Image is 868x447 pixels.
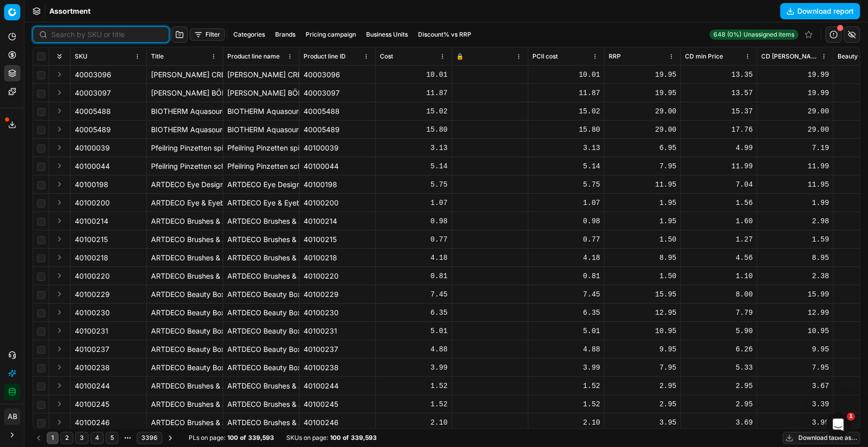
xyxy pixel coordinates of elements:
button: Business Units [362,28,412,41]
div: ARTDECO Brushes & Applicators Transparent Double Lidschattenpinsel No_Color 1 Stk [151,271,219,281]
div: BIOTHERM Aquasource N/A BB Cream Medium A Dore 30 ml [151,125,219,135]
div: 15.37 [685,106,753,116]
div: ARTDECO Beauty Boxes & Bags Trio Magnetbox no_color 1 Stk [227,344,295,354]
button: Expand all [53,50,66,63]
div: ARTDECO Brushes & Applicators Mini Double Lidschattenapplikator No_Color 1 Stk [227,216,295,226]
span: AB [5,409,20,424]
div: 1.60 [685,216,753,226]
div: 15.02 [380,106,447,116]
span: 40005489 [75,125,111,135]
div: 40100218 [304,253,371,263]
div: 40100230 [304,308,371,318]
span: 40100245 [75,399,109,409]
div: 19.95 [609,88,676,98]
div: 8.95 [761,253,829,263]
button: Categories [229,28,269,41]
button: Brands [271,28,300,41]
div: ARTDECO Beauty Boxes & Bags Duo Magnetbox no_color 1 Stk [227,363,295,373]
div: Pfeilring Pinzetten schräg, vergoldet Pinzette No_Color 1 Stk [227,161,295,171]
div: 40100231 [304,326,371,336]
div: 3.95 [609,418,676,428]
button: Expand [53,105,66,117]
div: 15.80 [532,125,600,135]
button: Filter [190,28,225,41]
button: Expand [53,288,66,300]
span: 40100246 [75,418,110,428]
div: ARTDECO Brushes & Applicators Latexecken Make-Up Schwamm No_Color 8 Stk [151,418,219,428]
div: BIOTHERM Aquasource N/A BB Cream Medium A Dore 30 ml [227,125,295,135]
div: 2.95 [609,381,676,391]
button: Expand [53,416,66,428]
div: ARTDECO Brushes & Applicators Mini Double Lidschattenapplikator No_Color 1 Stk [151,216,219,226]
button: 2 [61,432,73,444]
div: 5.01 [380,326,447,336]
div: 9.95 [609,344,676,354]
div: 1.95 [609,198,676,208]
div: 9.95 [761,344,829,354]
div: 4.18 [532,253,600,263]
div: 1.10 [685,271,753,281]
div: 3.67 [761,381,829,391]
span: SKUs on page : [286,434,328,442]
div: 13.35 [685,70,753,80]
div: 2.95 [685,381,753,391]
nav: breadcrumb [49,6,91,16]
div: 40100198 [304,180,371,190]
div: 4.88 [532,344,600,354]
div: 40005488 [304,106,371,116]
input: Search by SKU or title [51,29,163,40]
div: ARTDECO Brushes & Applicators Yukilon oval Make-Up Schwamm No_Color 1 Stk [227,381,295,391]
span: PCII cost [532,52,558,61]
div: 6.35 [532,308,600,318]
div: 1.56 [685,198,753,208]
span: Product line ID [304,52,346,61]
div: 3.39 [761,399,829,409]
div: Pfeilring Pinzetten spitz, vernickelt Pinzette No_Color 1 Stk [227,143,295,153]
strong: 339,593 [351,434,377,442]
button: Expand [53,361,66,373]
div: 3.99 [380,363,447,373]
div: 7.95 [609,363,676,373]
div: 3.13 [532,143,600,153]
div: 0.98 [380,216,447,226]
div: ARTDECO Eye & Eyebrow Designer Nylon Augenbrauenpinsel No_Color 1 Stk [227,198,295,208]
div: 29.00 [609,106,676,116]
button: Expand [53,343,66,355]
span: CD [PERSON_NAME] [761,52,819,61]
div: 10.95 [609,326,676,336]
span: 40100215 [75,234,108,245]
div: 40100215 [304,234,371,245]
div: BIOTHERM Aquasource N/A BB Cream Claire A Medium 30 ml [151,106,219,116]
div: 6.95 [609,143,676,153]
div: 40100238 [304,363,371,373]
div: 1.99 [761,198,829,208]
div: 10.01 [532,70,600,80]
div: 15.80 [380,125,447,135]
span: 40100220 [75,271,110,281]
div: 8.95 [609,253,676,263]
div: [PERSON_NAME] BÖRLIND CREME [PERSON_NAME] Getönte Tagescreme N/A Abdeckcreme BRUNETTE 30 ml [151,88,219,98]
div: ARTDECO Beauty Boxes & Bags Quadrat Magnetbox no_color 1 Stk [151,308,219,318]
div: 2.98 [761,216,829,226]
strong: 100 [227,434,238,442]
button: 5 [106,432,118,444]
span: Product line name [227,52,280,61]
div: Pfeilring Pinzetten spitz, vernickelt Pinzette No_Color 1 Stk [151,143,219,153]
div: 10.95 [761,326,829,336]
span: 40100218 [75,253,108,263]
div: 4.88 [380,344,447,354]
div: ARTDECO Brushes & Applicators Latexecken Make-Up Schwamm No_Color 8 Stk [227,418,295,428]
div: ARTDECO Beauty Boxes & Bags Trio Magnetbox no_color 1 Stk [151,344,219,354]
div: 7.45 [380,289,447,300]
div: ARTDECO Eye Designer N/A Lidschattenapplikator No_Color 1 Stk [151,180,219,190]
button: Expand [53,215,66,227]
div: 15.95 [609,289,676,300]
div: ARTDECO Brushes & Applicators Yukilon Rund Make-Up Schwamm No_Color 2 Stk [227,399,295,409]
div: 1.52 [380,381,447,391]
button: 3 [75,432,88,444]
span: 🔒 [456,52,464,61]
div: 40100237 [304,344,371,354]
div: [PERSON_NAME] CREME [PERSON_NAME] Getönte Tagescreme N/A Abdeckcreme APRICOT 30 ml [151,70,219,80]
span: Title [151,52,164,61]
div: 11.95 [609,180,676,190]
